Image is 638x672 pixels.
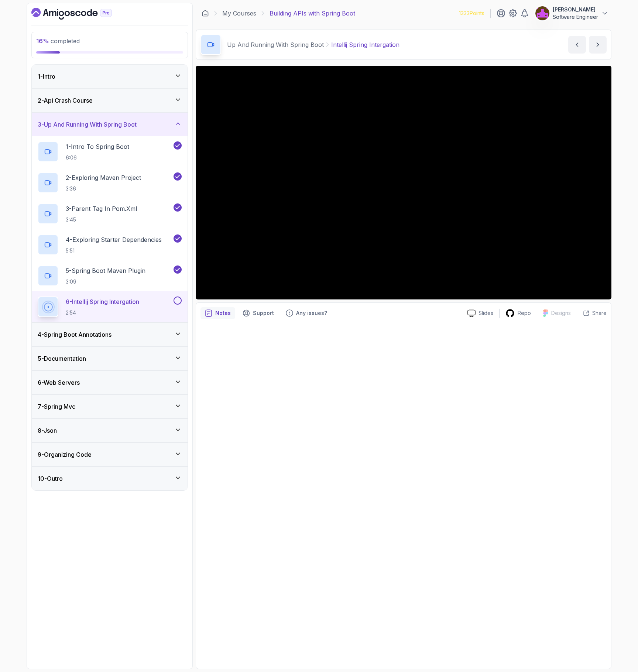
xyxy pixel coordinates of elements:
[66,266,145,275] p: 5 - Spring Boot Maven Plugin
[38,354,86,363] h3: 5 - Documentation
[66,278,145,285] p: 3:09
[38,402,75,411] h3: 7 - Spring Mvc
[66,154,129,161] p: 6:06
[32,347,188,370] button: 5-Documentation
[38,426,57,435] h3: 8 - Json
[227,40,324,49] p: Up And Running With Spring Boot
[500,309,537,318] a: Repo
[553,13,598,21] p: Software Engineer
[222,9,256,18] a: My Courses
[238,307,278,319] button: Support button
[551,309,571,317] p: Designs
[66,235,162,244] p: 4 - Exploring Starter Dependencies
[568,36,586,54] button: previous content
[38,141,182,162] button: 1-Intro To Spring Boot6:06
[38,450,92,459] h3: 9 - Organizing Code
[66,247,162,254] p: 5:51
[66,142,129,151] p: 1 - Intro To Spring Boot
[200,307,235,319] button: notes button
[215,309,231,317] p: Notes
[38,203,182,224] button: 3-Parent Tag In pom.xml3:45
[38,474,63,483] h3: 10 - Outro
[38,96,93,105] h3: 2 - Api Crash Course
[66,297,139,306] p: 6 - Intellij Spring Intergation
[38,296,182,317] button: 6-Intellij Spring Intergation2:54
[66,173,141,182] p: 2 - Exploring Maven Project
[38,265,182,286] button: 5-Spring Boot Maven Plugin3:09
[202,10,209,17] a: Dashboard
[32,323,188,346] button: 4-Spring Boot Annotations
[38,378,80,387] h3: 6 - Web Servers
[270,9,355,18] p: Building APIs with Spring Boot
[66,216,137,223] p: 3:45
[32,467,188,490] button: 10-Outro
[38,72,55,81] h3: 1 - Intro
[553,6,598,13] p: [PERSON_NAME]
[66,309,139,316] p: 2:54
[38,234,182,255] button: 4-Exploring Starter Dependencies5:51
[38,330,112,339] h3: 4 - Spring Boot Annotations
[281,307,332,319] button: Feedback button
[577,309,607,317] button: Share
[589,36,607,54] button: next content
[32,419,188,442] button: 8-Json
[32,395,188,418] button: 7-Spring Mvc
[296,309,327,317] p: Any issues?
[66,185,141,192] p: 3:36
[32,65,188,88] button: 1-Intro
[31,8,129,20] a: Dashboard
[462,309,499,317] a: Slides
[535,6,549,20] img: user profile image
[518,309,531,317] p: Repo
[478,309,493,317] p: Slides
[36,37,80,45] span: completed
[32,443,188,466] button: 9-Organizing Code
[592,309,607,317] p: Share
[38,120,137,129] h3: 3 - Up And Running With Spring Boot
[196,66,611,299] iframe: 6 - IntelliJ Spring Intergation
[459,10,484,17] p: 1333 Points
[66,204,137,213] p: 3 - Parent Tag In pom.xml
[36,37,49,45] span: 16 %
[535,6,608,21] button: user profile image[PERSON_NAME]Software Engineer
[32,371,188,394] button: 6-Web Servers
[253,309,274,317] p: Support
[331,40,399,49] p: Intellij Spring Intergation
[38,172,182,193] button: 2-Exploring Maven Project3:36
[32,113,188,136] button: 3-Up And Running With Spring Boot
[32,89,188,112] button: 2-Api Crash Course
